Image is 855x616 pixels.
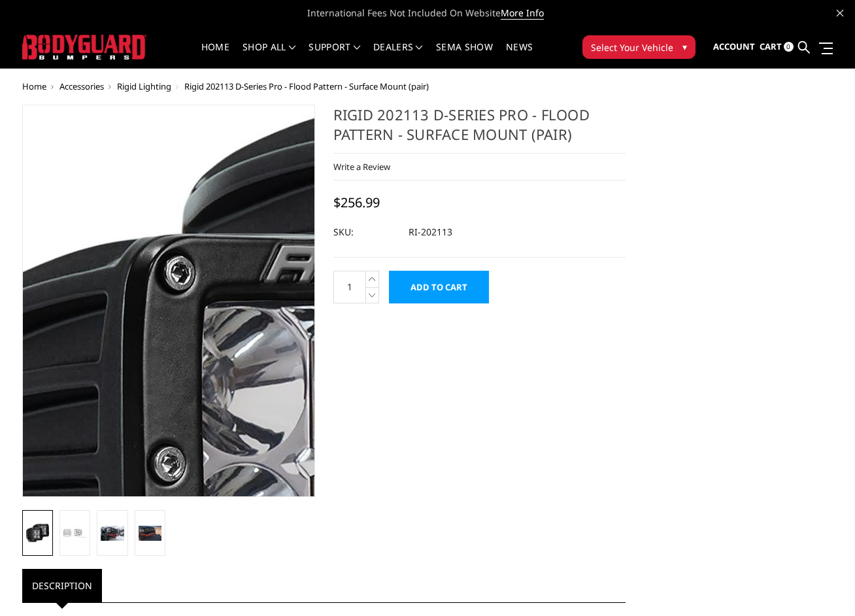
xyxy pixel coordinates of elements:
[333,161,390,173] a: Write a Review
[333,220,399,244] dt: SKU:
[333,105,626,154] h1: Rigid 202113 D-Series Pro - Flood Pattern - Surface Mount (pair)
[22,105,315,497] a: Rigid 202113 D-Series Pro - Flood Pattern - Surface Mount (pair)
[373,43,423,68] a: Dealers
[682,40,687,54] span: ▾
[22,569,102,602] a: Description
[790,553,855,616] iframe: Chat Widget
[26,521,49,544] img: Rigid 202113 D-Series Pro - Flood Pattern - Surface Mount (pair)
[713,41,755,52] span: Account
[389,271,489,303] input: Add to Cart
[591,41,673,54] span: Select Your Vehicle
[117,80,171,92] a: Rigid Lighting
[22,80,46,92] a: Home
[506,43,533,68] a: News
[760,29,794,65] a: Cart 0
[501,7,544,20] a: More Info
[201,43,229,68] a: Home
[309,43,360,68] a: Support
[59,80,104,92] a: Accessories
[760,41,782,52] span: Cart
[63,524,86,541] img: Rigid 202113 D-Series Pro - Flood Pattern - Surface Mount (pair)
[22,35,146,59] img: BODYGUARD BUMPERS
[184,80,429,92] span: Rigid 202113 D-Series Pro - Flood Pattern - Surface Mount (pair)
[139,526,161,541] img: Rigid 202113 D-Series Pro - Flood Pattern - Surface Mount (pair)
[243,43,295,68] a: shop all
[101,526,124,541] img: Rigid 202113 D-Series Pro - Flood Pattern - Surface Mount (pair)
[713,29,755,65] a: Account
[436,43,493,68] a: SEMA Show
[784,42,794,52] span: 0
[333,194,380,211] span: $256.99
[409,220,452,244] dd: RI-202113
[582,35,696,59] button: Select Your Vehicle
